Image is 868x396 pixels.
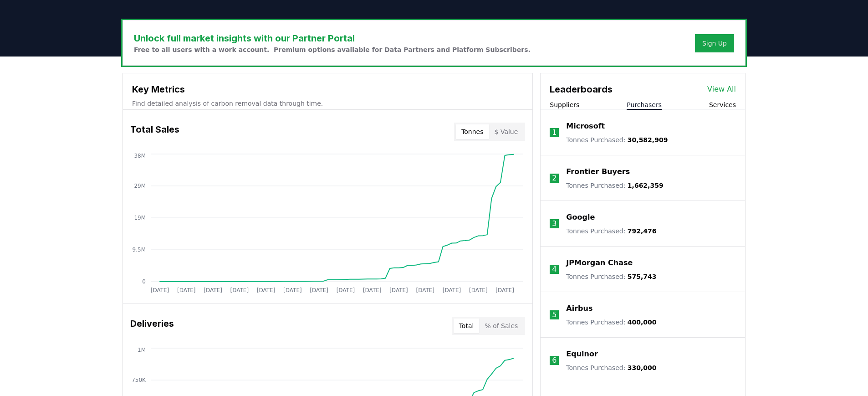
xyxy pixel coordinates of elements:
[479,319,523,333] button: % of Sales
[566,303,592,314] a: Airbus
[151,287,169,293] tspan: [DATE]
[702,39,727,48] a: Sign Up
[628,182,664,189] span: 1,662,359
[134,31,531,45] h3: Unlock full market insights with our Partner Portal
[133,247,146,253] tspan: 9.5M
[552,173,557,184] p: 2
[257,287,276,293] tspan: [DATE]
[627,100,662,109] button: Purchasers
[566,166,630,177] a: Frontier Buyers
[552,309,557,320] p: 5
[469,287,488,293] tspan: [DATE]
[310,287,328,293] tspan: [DATE]
[134,153,146,159] tspan: 38M
[456,124,489,139] button: Tonnes
[552,355,557,366] p: 6
[552,264,557,275] p: 4
[695,34,734,52] button: Sign Up
[628,364,657,371] span: 330,000
[495,287,514,293] tspan: [DATE]
[134,45,531,54] p: Free to all users with a work account. Premium options available for Data Partners and Platform S...
[132,377,146,383] tspan: 750K
[142,278,146,285] tspan: 0
[138,347,146,353] tspan: 1M
[707,84,736,95] a: View All
[177,287,196,293] tspan: [DATE]
[230,287,249,293] tspan: [DATE]
[552,127,557,138] p: 1
[130,317,174,335] h3: Deliveries
[550,82,613,96] h3: Leaderboards
[566,121,605,132] a: Microsoft
[134,183,146,189] tspan: 29M
[337,287,355,293] tspan: [DATE]
[628,136,668,144] span: 30,582,909
[566,318,656,327] p: Tonnes Purchased :
[132,82,523,96] h3: Key Metrics
[389,287,408,293] tspan: [DATE]
[628,227,657,235] span: 792,476
[628,273,657,280] span: 575,743
[566,212,595,223] a: Google
[566,181,663,190] p: Tonnes Purchased :
[566,363,656,372] p: Tonnes Purchased :
[283,287,302,293] tspan: [DATE]
[363,287,382,293] tspan: [DATE]
[552,218,557,229] p: 3
[550,100,579,109] button: Suppliers
[130,123,179,141] h3: Total Sales
[134,215,146,221] tspan: 19M
[709,100,736,109] button: Services
[416,287,434,293] tspan: [DATE]
[454,319,480,333] button: Total
[566,349,598,360] a: Equinor
[489,124,524,139] button: $ Value
[443,287,461,293] tspan: [DATE]
[204,287,222,293] tspan: [DATE]
[566,257,633,268] a: JPMorgan Chase
[628,319,657,326] span: 400,000
[566,272,656,281] p: Tonnes Purchased :
[566,135,668,144] p: Tonnes Purchased :
[566,226,656,236] p: Tonnes Purchased :
[132,99,523,108] p: Find detailed analysis of carbon removal data through time.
